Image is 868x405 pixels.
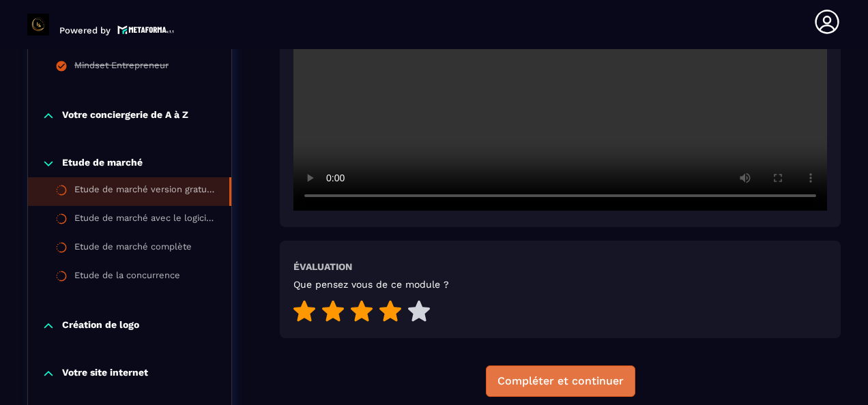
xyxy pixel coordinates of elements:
[74,184,216,199] div: Etude de marché version gratuite
[293,279,449,290] h5: Que pensez vous de ce module ?
[74,241,192,256] div: Etude de marché complète
[74,270,180,285] div: Etude de la concurrence
[62,319,139,333] p: Création de logo
[293,261,352,272] h6: Évaluation
[74,60,169,75] div: Mindset Entrepreneur
[62,157,143,170] p: Etude de marché
[497,374,624,388] div: Compléter et continuer
[486,365,635,397] button: Compléter et continuer
[74,213,218,228] div: Etude de marché avec le logiciel Airdna version payante
[27,14,49,35] img: logo-branding
[62,109,188,123] p: Votre conciergerie de A à Z
[117,24,175,35] img: logo
[59,25,111,35] p: Powered by
[62,367,148,380] p: Votre site internet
